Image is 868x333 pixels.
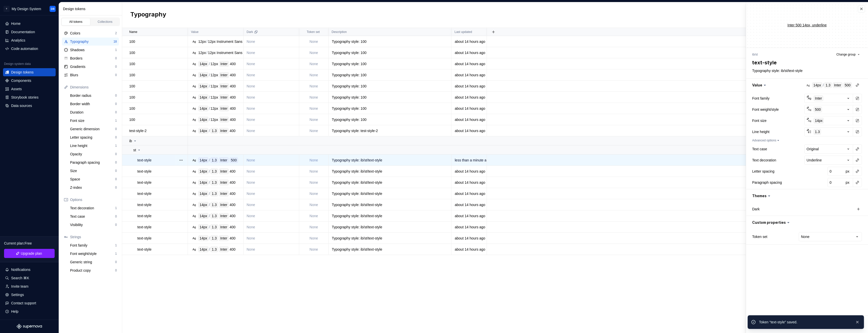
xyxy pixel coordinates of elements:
[329,169,451,174] div: Typography style: ib/st/text-style
[70,222,115,227] div: Visibility
[129,72,135,78] p: 100
[219,61,229,67] div: Inter
[115,31,117,35] div: 2
[70,126,115,132] div: Generic dimension
[209,83,210,89] div: /
[329,128,451,133] div: Typography style: test-style-2
[3,102,56,110] a: Data sources
[68,133,119,141] a: Letter spacing0
[11,38,25,43] div: Analytics
[192,169,196,173] div: Ag
[129,84,135,89] p: 100
[198,39,206,44] div: 12px
[452,84,486,89] div: about 14 hours ago
[746,22,868,28] div: Inter 500 14px, underline
[244,166,299,177] td: None
[129,50,135,55] p: 100
[115,144,117,148] div: 1
[329,180,451,185] div: Typography style: ib/st/text-style
[752,180,782,185] div: Paragraph spacing
[454,30,472,34] p: Last updated
[452,128,486,133] div: about 14 hours ago
[192,180,196,184] div: Ag
[217,50,243,55] div: Instrument Sans
[219,157,229,163] div: Inter
[452,95,486,100] div: about 14 hours ago
[68,250,119,258] a: Font weight/style1
[828,167,844,176] input: 0
[230,128,235,134] div: 400
[192,225,196,229] div: Ag
[452,106,486,111] div: about 14 hours ago
[11,70,34,75] div: Design tokens
[752,146,767,152] div: Text case
[68,150,119,158] a: Opacity0
[452,158,486,163] div: less than a minute ago
[452,169,486,174] div: about 14 hours ago
[329,106,451,111] div: Typography style: 100
[68,221,119,229] a: Visibility0
[307,30,320,34] p: Token set
[70,160,115,165] div: Paragraph spacing
[329,39,451,44] div: Typography style: 100
[198,128,208,134] div: 14px
[452,72,486,78] div: about 14 hours ago
[129,61,135,66] p: 100
[115,119,117,123] div: 1
[844,168,851,175] button: px
[68,125,119,133] a: Generic dimension0
[230,95,236,100] div: 400
[129,138,132,143] p: ib
[206,39,207,44] div: /
[70,260,115,265] div: Generic string
[198,50,206,55] div: 12px
[219,117,229,122] div: Inter
[129,39,135,44] p: 100
[70,206,115,211] div: Text decoration
[206,50,207,55] div: /
[244,58,299,69] td: None
[70,268,115,273] div: Product copy
[329,158,451,163] div: Typography style: ib/st/text-style
[70,72,115,78] div: Blurs
[192,51,196,55] div: Ag
[3,299,56,307] button: Contact support
[244,177,299,188] td: None
[129,106,135,111] p: 100
[115,214,117,218] div: 0
[11,95,38,100] div: Storybook stories
[3,45,56,53] a: Code automation
[209,72,210,78] div: /
[3,266,56,274] button: Notifications
[299,36,329,47] td: None
[115,56,117,60] div: 0
[329,61,451,66] div: Typography style: 100
[219,128,229,134] div: Inter
[210,180,218,185] div: 1.3
[814,107,822,112] div: 500
[299,166,329,177] td: None
[12,6,41,11] div: My Design System
[329,84,451,89] div: Typography style: 100
[70,168,115,173] div: Size
[115,206,117,210] div: 1
[62,38,119,46] a: Typography18
[198,169,208,174] div: 14px
[68,258,119,266] a: Generic string0
[452,61,486,66] div: about 14 hours ago
[208,50,215,55] div: 12px
[752,118,767,123] div: Font size
[208,39,215,44] div: 12px
[752,129,770,134] div: Line height
[192,40,196,44] div: Ag
[230,169,235,174] div: 400
[192,118,196,122] div: Ag
[17,324,42,329] a: Supernova Logo
[230,83,236,89] div: 400
[11,284,28,289] div: Invite team
[219,180,229,185] div: Inter
[11,46,38,51] div: Code automation
[115,127,117,131] div: 0
[754,53,755,56] li: /
[115,252,117,256] div: 1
